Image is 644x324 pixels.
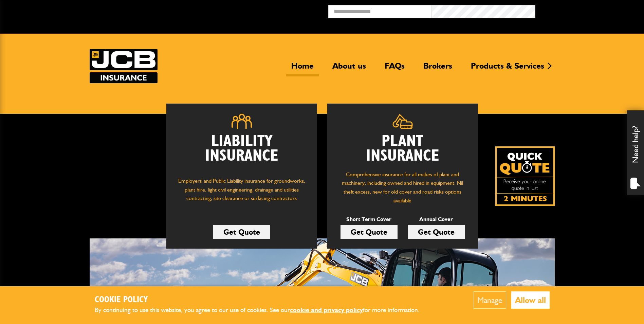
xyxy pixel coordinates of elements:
a: Products & Services [466,61,549,76]
button: Broker Login [535,5,639,16]
a: Get Quote [213,225,270,239]
a: Get your insurance quote isn just 2-minutes [495,146,555,206]
h2: Cookie Policy [95,295,431,305]
a: cookie and privacy policy [290,306,363,314]
img: JCB Insurance Services logo [90,49,158,83]
a: Get Quote [408,225,465,239]
button: Allow all [511,291,550,309]
p: Short Term Cover [341,215,398,224]
div: Need help? [627,110,644,195]
p: Annual Cover [408,215,465,224]
img: Quick Quote [495,146,555,206]
p: Employers' and Public Liability insurance for groundworks, plant hire, light civil engineering, d... [177,177,307,209]
a: FAQs [380,61,410,76]
p: Comprehensive insurance for all makes of plant and machinery, including owned and hired in equipm... [337,170,468,205]
h2: Liability Insurance [177,134,307,170]
button: Manage [474,291,506,309]
a: JCB Insurance Services [90,49,158,83]
a: Get Quote [341,225,398,239]
p: By continuing to use this website, you agree to our use of cookies. See our for more information. [95,305,431,316]
a: Brokers [418,61,457,76]
a: About us [327,61,371,76]
a: Home [286,61,319,76]
h2: Plant Insurance [337,134,468,163]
